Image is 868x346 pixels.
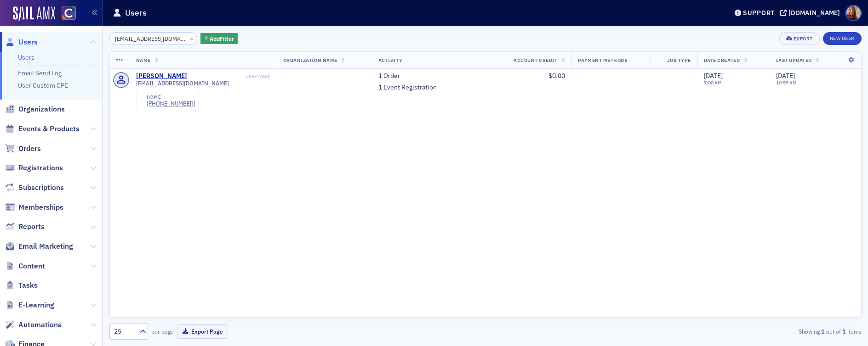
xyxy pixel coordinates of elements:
[743,9,775,17] div: Support
[845,5,862,21] span: Profile
[151,327,174,335] label: per page
[617,327,862,335] div: Showing out of items
[5,320,62,330] a: Automations
[5,241,73,251] a: Email Marketing
[55,6,76,22] a: View Homepage
[820,327,826,335] strong: 1
[686,72,691,80] span: —
[548,72,565,80] span: $0.00
[5,202,63,212] a: Memberships
[5,124,80,134] a: Events & Products
[578,72,583,80] span: —
[5,183,64,193] a: Subscriptions
[514,57,557,63] span: Account Credit
[5,37,38,47] a: Users
[5,222,45,232] a: Reports
[188,73,270,79] div: USR-17600
[136,57,151,63] span: Name
[18,144,41,154] span: Orders
[776,72,795,80] span: [DATE]
[841,327,847,335] strong: 1
[18,300,54,310] span: E-Learning
[136,80,229,87] span: [EMAIL_ADDRESS][DOMAIN_NAME]
[780,10,843,16] button: [DOMAIN_NAME]
[18,163,63,173] span: Registrations
[18,104,65,114] span: Organizations
[776,79,797,86] time: 10:59 AM
[13,6,55,21] img: SailAMX
[188,34,196,42] button: ×
[18,69,62,77] a: Email Send Log
[5,300,54,310] a: E-Learning
[18,280,38,290] span: Tasks
[177,324,228,339] button: Export Page
[776,57,812,63] span: Last Updated
[147,100,195,107] a: [PHONE_NUMBER]
[378,57,402,63] span: Activity
[147,95,195,100] div: home
[114,327,134,336] div: 25
[18,202,63,212] span: Memberships
[283,72,288,80] span: —
[136,72,187,80] a: [PERSON_NAME]
[823,32,862,45] a: New User
[18,261,45,271] span: Content
[18,320,62,330] span: Automations
[704,79,722,86] time: 7:00 AM
[5,261,45,271] a: Content
[125,7,147,18] h1: Users
[378,84,437,92] a: 1 Event Registration
[210,34,234,43] span: Add Filter
[788,9,840,17] div: [DOMAIN_NAME]
[5,144,41,154] a: Orders
[18,183,64,193] span: Subscriptions
[5,163,63,173] a: Registrations
[200,33,238,45] button: AddFilter
[18,124,80,134] span: Events & Products
[18,222,45,232] span: Reports
[704,57,740,63] span: Date Created
[18,81,68,89] a: User Custom CPE
[109,32,197,45] input: Search…
[62,6,76,20] img: SailAMX
[378,72,400,80] a: 1 Order
[5,280,38,290] a: Tasks
[578,57,627,63] span: Payment Methods
[704,72,723,80] span: [DATE]
[779,32,819,45] button: Export
[667,57,691,63] span: Job Type
[5,104,65,114] a: Organizations
[18,37,38,47] span: Users
[794,36,813,41] div: Export
[18,241,73,251] span: Email Marketing
[18,53,34,61] a: Users
[283,57,337,63] span: Organization Name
